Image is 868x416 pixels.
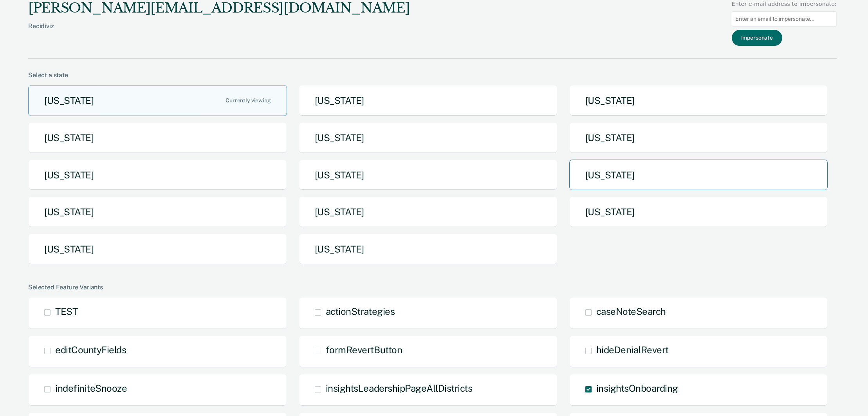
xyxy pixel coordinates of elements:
[569,160,828,191] button: [US_STATE]
[55,306,78,317] span: TEST
[732,11,837,27] input: Enter an email to impersonate...
[299,160,558,191] button: [US_STATE]
[28,122,287,153] button: [US_STATE]
[732,30,782,46] button: Impersonate
[326,383,473,394] span: insightsLeadershipPageAllDistricts
[28,283,837,291] div: Selected Feature Variants
[55,344,126,355] span: editCountyFields
[569,122,828,153] button: [US_STATE]
[28,160,287,191] button: [US_STATE]
[28,22,410,42] div: Recidiviz
[326,306,395,317] span: actionStrategies
[299,122,558,153] button: [US_STATE]
[596,306,666,317] span: caseNoteSearch
[28,234,287,265] button: [US_STATE]
[596,383,678,394] span: insightsOnboarding
[596,344,669,355] span: hideDenialRevert
[55,383,127,394] span: indefiniteSnooze
[28,71,837,79] div: Select a state
[569,196,828,227] button: [US_STATE]
[299,196,558,227] button: [US_STATE]
[299,85,558,116] button: [US_STATE]
[28,196,287,227] button: [US_STATE]
[299,234,558,265] button: [US_STATE]
[28,85,287,116] button: [US_STATE]
[326,344,402,355] span: formRevertButton
[569,85,828,116] button: [US_STATE]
